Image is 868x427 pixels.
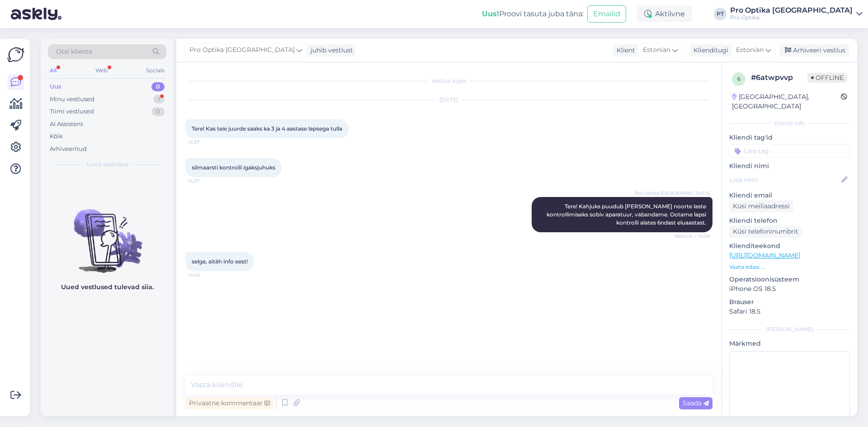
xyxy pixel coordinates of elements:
div: Minu vestlused [50,95,94,104]
div: 0 [151,82,165,91]
button: Emailid [587,5,626,23]
p: Safari 18.5 [729,307,850,316]
p: Operatsioonisüsteem [729,275,850,284]
span: Estonian [643,45,670,55]
b: Uus! [482,9,499,18]
p: Kliendi tag'id [729,133,850,142]
span: Pro Optika [GEOGRAPHIC_DATA] [189,45,295,55]
div: Klient [613,46,635,55]
div: Aktiivne [637,6,692,22]
span: 14:37 [188,178,222,184]
span: 14:37 [188,139,222,145]
div: Pro Optika [GEOGRAPHIC_DATA] [730,7,853,14]
div: 0 [151,107,165,116]
div: Tiimi vestlused [50,107,94,116]
div: Arhiveeritud [50,145,87,154]
a: Pro Optika [GEOGRAPHIC_DATA]Pro Optika [730,7,863,21]
div: Proovi tasuta juba täna: [482,9,584,19]
div: Vestlus algas [185,77,712,85]
p: Klienditeekond [729,241,850,251]
div: Klienditugi [690,46,728,55]
div: Web [94,65,109,76]
div: PT [714,8,726,20]
span: Pro Optika [GEOGRAPHIC_DATA] [635,190,710,197]
p: Uued vestlused tulevad siia. [61,282,154,292]
div: AI Assistent [50,120,83,129]
div: Privaatne kommentaar [185,397,274,409]
div: Küsi telefoninumbrit [729,225,802,238]
div: Pro Optika [730,14,853,21]
p: Vaata edasi ... [729,263,850,271]
p: Märkmed [729,339,850,348]
img: Askly Logo [7,46,24,63]
p: Kliendi email [729,191,850,200]
span: selge, aitäh info eest! [192,258,248,265]
div: Socials [144,65,166,76]
span: Nähtud ✓ 14:38 [675,233,710,239]
div: All [48,65,58,76]
div: [DATE] [185,96,712,104]
input: Lisa nimi [730,175,840,185]
div: juhib vestlust [307,46,353,55]
div: Arhiveeri vestlus [779,44,849,56]
span: Uued vestlused [86,160,128,169]
span: Estonian [736,45,764,55]
span: Offline [807,73,847,83]
span: Saada [683,399,709,407]
p: Brauser [729,297,850,307]
span: 6 [737,75,741,82]
span: Tere! Kahjuks puudub [PERSON_NAME] noorte laste kontrollimiseks sobiv aparatuur, vabandame. Ootam... [547,203,708,226]
img: No chats [41,193,174,274]
span: Tere! Kas teie juurde saaks ka 3 ja 4 aastase lapsega tulla [192,125,342,132]
div: Kõik [50,132,63,141]
a: [URL][DOMAIN_NAME] [729,251,800,259]
div: [PERSON_NAME] [729,325,850,333]
input: Lisa tag [729,144,850,158]
div: Kliendi info [729,119,850,127]
div: Küsi meiliaadressi [729,200,793,212]
p: iPhone OS 18.5 [729,284,850,294]
div: [GEOGRAPHIC_DATA], [GEOGRAPHIC_DATA] [732,92,841,111]
div: 1 [153,95,165,104]
span: silmaarsti kontrolli igaksjuhuks [192,164,275,171]
span: Otsi kliente [56,47,92,56]
div: # 6atwpvvp [751,72,807,83]
span: 14:42 [188,272,222,278]
p: Kliendi nimi [729,161,850,171]
p: Kliendi telefon [729,216,850,225]
div: Uus [50,82,61,91]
